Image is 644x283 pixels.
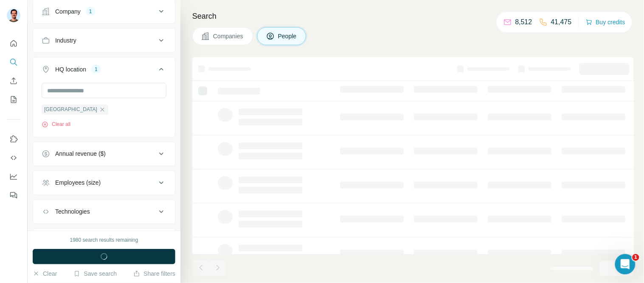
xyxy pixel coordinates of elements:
button: Annual revenue ($) [33,144,175,164]
div: Technologies [55,208,90,216]
div: Annual revenue ($) [55,150,106,158]
span: People [278,32,298,40]
span: 1 [633,254,639,261]
button: Feedback [7,188,20,203]
button: HQ location1 [33,59,175,83]
button: Search [7,54,20,70]
button: Enrich CSV [7,73,20,89]
button: Use Surfe on LinkedIn [7,131,20,147]
button: Clear [33,269,57,278]
button: Save search [73,269,117,278]
div: Company [55,7,81,16]
div: 1 [86,8,96,15]
button: Clear all [42,121,70,129]
button: Technologies [33,202,175,222]
button: Employees (size) [33,173,175,193]
span: Companies [213,32,244,40]
button: Share filters [133,269,175,278]
button: Company1 [33,1,175,22]
div: 1 [91,66,101,73]
button: Use Surfe API [7,150,20,166]
div: Employees (size) [55,179,101,187]
button: My lists [7,92,20,107]
div: 1980 search results remaining [70,236,138,244]
iframe: Intercom live chat [615,254,636,274]
img: Avatar [7,9,20,22]
button: Dashboard [7,169,20,184]
button: Industry [33,30,175,51]
div: Industry [55,36,76,45]
p: 41,475 [551,17,572,27]
button: Quick start [7,36,20,51]
button: Buy credits [586,16,625,28]
p: 8,512 [515,17,532,27]
h4: Search [192,10,634,22]
div: HQ location [55,65,86,74]
span: [GEOGRAPHIC_DATA] [44,106,97,114]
